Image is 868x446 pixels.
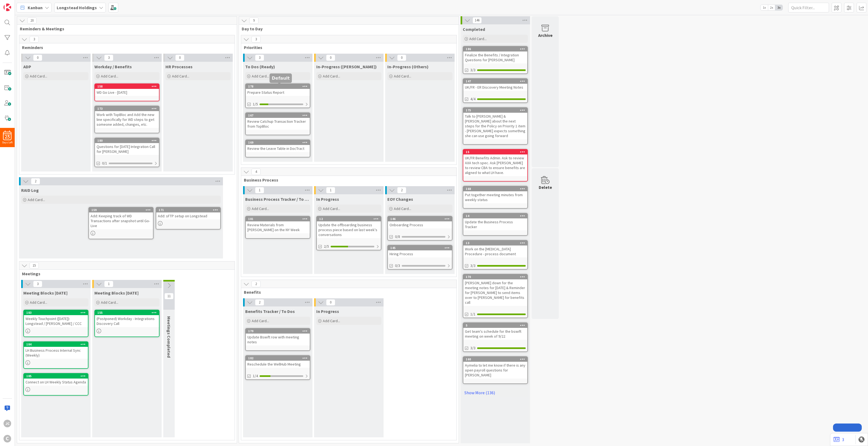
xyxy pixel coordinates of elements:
[246,221,310,233] div: Review Materials from [PERSON_NAME] on the NY Week
[466,324,527,327] div: 5
[251,36,261,43] span: 3
[4,420,11,427] div: JC
[94,64,132,69] span: Workday / Benefits
[470,263,476,269] span: 3/3
[397,187,406,193] span: 2
[469,36,487,41] span: Add Card...
[28,4,43,11] span: Kanban
[89,208,153,229] div: 159Add: Keeping track of WD Transactions after snapshot until Go-Live
[463,108,527,113] div: 175
[252,206,269,211] span: Add Card...
[249,17,259,24] span: 9
[244,289,450,295] span: Benefits
[248,114,310,117] div: 167
[775,5,783,10] span: 3x
[95,143,159,155] div: Questions for [DATE] Integration Call for [PERSON_NAME]
[95,111,159,128] div: Work with TopBloc and Add the new line specifically for WD steps to get someone added, changes, etc.
[30,36,39,43] span: 3
[323,74,340,79] span: Add Card...
[246,334,310,345] div: Update Bswift row with meeting notes
[95,106,159,111] div: 173
[245,309,295,314] span: Benefits Tracker / To Dos
[395,263,400,269] span: 0/3
[463,357,527,379] div: 160Aymelia to let me know if there is any open payroll questions for [PERSON_NAME]
[538,32,553,38] div: Archive
[165,64,193,69] span: HR Processes
[95,84,159,96] div: 158WD Go Live - [DATE]
[24,315,88,327] div: Weekly Touchpoint ([DATE]): Longstead / [PERSON_NAME] / CCC
[463,191,527,203] div: Put together meeting minutes from weekly status
[159,208,220,212] div: 171
[94,290,139,296] span: Meeting Blocks Tomorrow
[246,140,310,152] div: 169Review the Leave Table in DocTract
[26,374,88,378] div: 185
[317,216,381,238] div: 12Update the offboarding business process piece based on last week's conversations
[248,217,310,221] div: 181
[326,54,335,61] span: 0
[395,234,400,240] span: 0/8
[316,309,339,314] span: In Progress
[244,177,450,183] span: Business Process
[95,310,159,315] div: 155
[246,84,310,96] div: 178Prepare Status Report
[89,208,153,212] div: 159
[246,329,310,345] div: 179Update Bswift row with meeting notes
[463,113,527,139] div: Talk to [PERSON_NAME] & [PERSON_NAME] about the next steps for the Policy on Priority 1 item - [P...
[323,206,340,211] span: Add Card...
[463,214,527,230] div: 14Update the Business Process Tracker
[463,388,528,397] a: Show More (136)
[463,47,527,51] div: 186
[246,113,310,130] div: 167Review Catchup Transaction Tracker from TopBloc
[251,281,261,287] span: 2
[466,108,527,112] div: 175
[394,74,411,79] span: Add Card...
[539,184,552,190] div: Delete
[30,262,39,269] span: 15
[319,217,381,221] div: 12
[89,212,153,229] div: Add: Keeping track of WD Transactions after snapshot until Go-Live
[31,178,40,185] span: 2
[245,64,275,69] span: To Dos (Ready)
[24,374,88,379] div: 185
[463,79,527,84] div: 147
[33,54,42,61] span: 0
[175,54,184,61] span: 0
[768,5,775,10] span: 2x
[23,290,68,296] span: Meeting Blocks Today
[255,299,264,306] span: 2
[466,214,527,218] div: 14
[246,216,310,221] div: 181
[30,74,47,79] span: Add Card...
[156,208,220,219] div: 171Add: sFTP setup on Longstead
[463,186,527,203] div: 168Put together meeting minutes from weekly status
[317,216,381,221] div: 12
[388,216,452,221] div: 146
[248,141,310,144] div: 169
[95,89,159,96] div: WD Go Live - [DATE]
[466,187,527,191] div: 168
[21,188,39,193] span: RAID Log
[102,160,107,166] span: 0/1
[246,356,310,361] div: 182
[463,218,527,230] div: Update the Business Process Tracker
[22,45,228,50] span: Reminders
[246,361,310,368] div: Reschedule the WellHub Meeting
[463,323,527,340] div: 5Get team's schedule for the bswift meeting on week of 9/22
[24,342,88,359] div: 184LH Business Process Internal Sync (Weekly)
[390,217,452,221] div: 146
[272,76,290,81] h5: Default
[463,108,527,139] div: 175Talk to [PERSON_NAME] & [PERSON_NAME] about the next steps for the Policy on Priority 1 item -...
[388,216,452,228] div: 146Onboarding Process
[463,328,527,340] div: Get team's schedule for the bswift meeting on week of 9/22
[23,64,31,69] span: ADP
[463,150,527,176] div: 15UK/FR Benefits Admin. Ask to review AXA tech spec. Ask [PERSON_NAME] to review CBA to ensure be...
[316,196,339,202] span: In Progress
[97,311,159,315] div: 155
[244,45,450,50] span: Priorities
[95,138,159,143] div: 180
[388,245,452,257] div: 145Hiring Process
[463,154,527,176] div: UK/FR Benefits Admin. Ask to review AXA tech spec. Ask [PERSON_NAME] to review CBA to ensure bene...
[255,187,264,193] span: 1
[5,135,10,139] span: 23
[255,54,264,61] span: 3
